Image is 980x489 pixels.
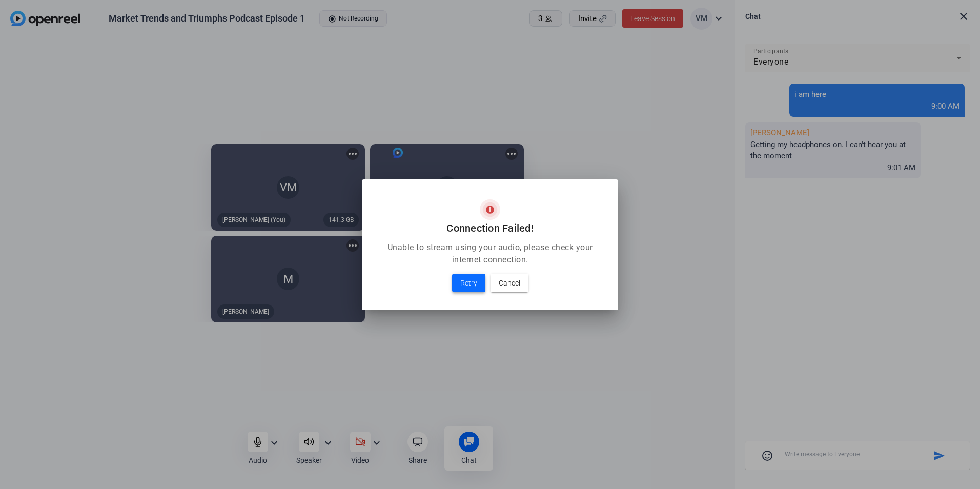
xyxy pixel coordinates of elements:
button: Retry [452,274,485,292]
span: Retry [460,277,477,289]
button: Cancel [491,274,528,292]
h2: Connection Failed! [374,220,606,236]
span: Cancel [499,277,520,289]
p: Unable to stream using your audio, please check your internet connection. [374,241,606,266]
